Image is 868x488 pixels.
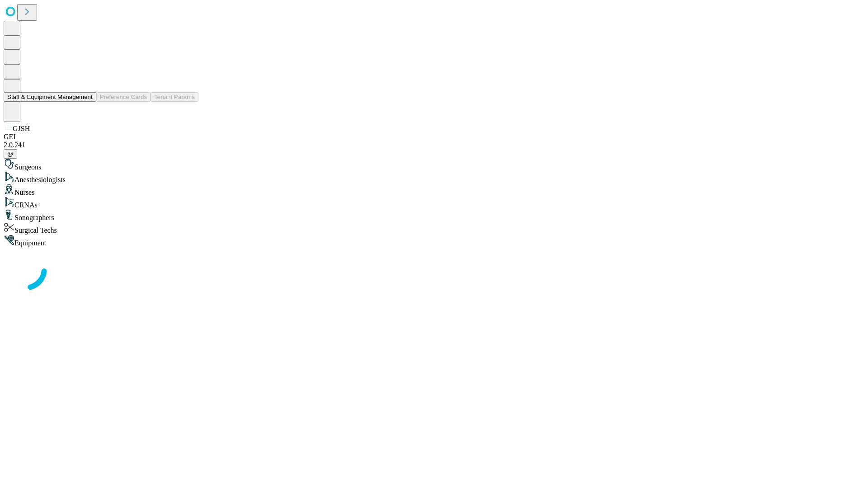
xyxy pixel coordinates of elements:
[4,209,864,222] div: Sonographers
[7,150,14,157] span: @
[4,133,864,141] div: GEI
[4,159,864,171] div: Surgeons
[13,125,30,132] span: GJSH
[4,149,17,159] button: @
[4,184,864,197] div: Nurses
[4,197,864,209] div: CRNAs
[4,222,864,235] div: Surgical Techs
[4,171,864,184] div: Anesthesiologists
[151,92,198,102] button: Tenant Params
[96,92,151,102] button: Preference Cards
[4,235,864,247] div: Equipment
[4,92,96,102] button: Staff & Equipment Management
[4,141,864,149] div: 2.0.241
